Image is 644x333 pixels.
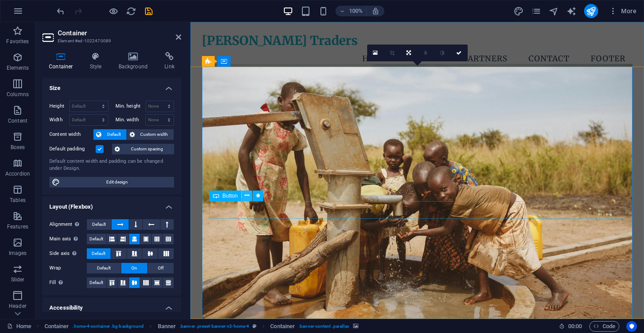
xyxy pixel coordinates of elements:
i: Publish [586,6,596,16]
label: Main axis [49,234,87,244]
a: Greyscale [434,45,451,61]
label: Side axis [49,248,87,259]
span: Default [97,263,111,273]
i: This element contains a background [353,324,358,329]
label: Width [49,117,69,122]
button: Default [87,219,111,230]
h4: Accessibility [42,297,181,313]
button: Edit design [49,177,174,187]
i: Reload page [126,6,136,16]
span: Click to select. Double-click to edit [45,321,69,332]
label: Min. height [115,104,145,109]
button: Default [87,234,106,244]
label: Default padding [49,144,96,154]
h4: Size [42,78,181,94]
a: Confirm ( Ctrl ⏎ ) [451,45,468,61]
button: publish [584,4,598,18]
p: Columns [7,91,29,98]
span: Off [158,263,164,273]
h4: Layout (Flexbox) [42,196,181,212]
span: Default [89,277,103,288]
i: Navigator [549,6,559,16]
button: text_generator [566,6,577,16]
span: Custom spacing [123,144,171,154]
span: On [131,263,137,273]
span: Default [89,234,103,244]
p: Images [9,250,27,257]
button: More [605,4,640,18]
button: navigator [549,6,559,16]
h6: Session time [559,321,582,332]
span: Default [92,248,105,259]
button: Off [148,263,174,273]
h3: Element #ed-1022470089 [58,37,164,45]
button: Custom width [127,129,174,140]
a: Crop mode [384,45,401,61]
button: pages [531,6,542,16]
div: Default content width and padding can be changed under Design. [49,158,174,172]
label: Wrap [49,263,87,273]
i: Pages (Ctrl+Alt+S) [531,6,541,16]
i: On resize automatically adjust zoom level to fit chosen device. [372,7,380,15]
a: Change orientation [401,45,417,61]
p: Tables [10,197,26,204]
label: Fill [49,277,87,288]
i: This element is a customizable preset [253,324,257,329]
h2: Container [58,29,181,37]
button: undo [55,6,66,16]
span: Click to select. Double-click to edit [158,321,176,332]
i: Undo: Change image (Ctrl+Z) [56,6,66,16]
h4: Link [158,52,181,71]
label: Content width [49,129,93,140]
label: Height [49,104,69,109]
a: Click to cancel selection. Double-click to open Pages [7,321,31,332]
button: Default [87,263,121,273]
button: 100% [335,6,367,16]
p: Content [8,117,27,124]
h4: Background [112,52,158,71]
span: . home-4-container .bg-background [72,321,144,332]
button: On [121,263,147,273]
button: Custom spacing [112,144,174,154]
button: Default [87,248,111,259]
p: Features [7,223,28,230]
button: design [514,6,524,16]
span: . banner .preset-banner-v3-home-4 [179,321,249,332]
h4: Container [42,52,83,71]
h6: 100% [349,6,363,16]
span: 00 00 [568,321,582,332]
a: Blur [417,45,434,61]
span: Default [104,129,124,140]
span: Button [223,193,238,198]
button: Default [87,277,106,288]
button: save [143,6,154,16]
p: Accordion [5,170,30,177]
i: Design (Ctrl+Alt+Y) [514,6,524,16]
span: Click to select. Double-click to edit [270,321,295,332]
span: Default [92,219,106,230]
span: . banner-content .parallax [298,321,349,332]
p: Elements [7,64,29,71]
p: Header [9,303,26,310]
a: Select files from the file manager, stock photos, or upload file(s) [367,45,384,61]
p: Boxes [11,144,25,151]
button: Default [93,129,127,140]
label: Alignment [49,219,87,230]
p: Slider [11,276,25,283]
span: Edit design [63,177,171,187]
span: : [574,323,576,329]
button: Usercentrics [626,321,637,332]
p: Favorites [6,38,29,45]
label: Min. width [115,117,145,122]
button: Code [589,321,619,332]
span: Custom width [138,129,171,140]
button: reload [126,6,136,16]
span: More [609,7,637,15]
h4: Style [83,52,112,71]
span: Code [593,321,615,332]
nav: breadcrumb [45,321,358,332]
i: AI Writer [566,6,577,16]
